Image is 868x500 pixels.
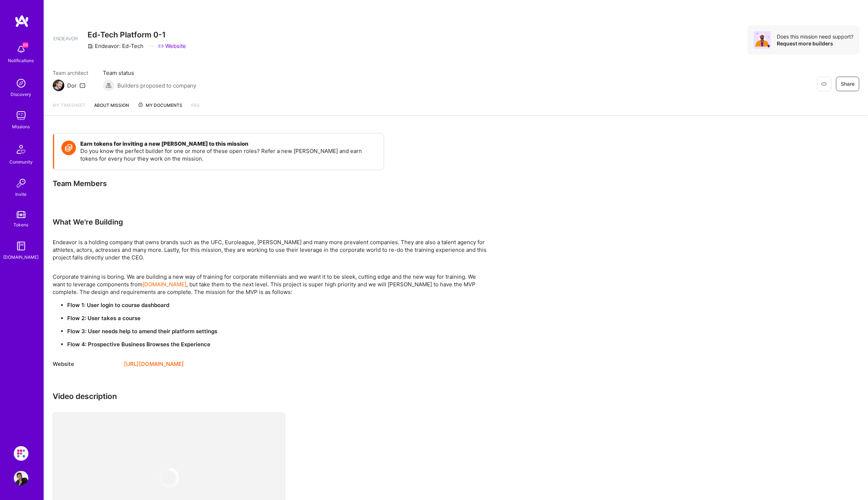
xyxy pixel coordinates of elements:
a: About Mission [94,101,129,115]
div: Request more builders [777,40,853,47]
img: Token icon [61,141,76,155]
a: [DOMAIN_NAME] [142,281,186,288]
img: Avatar [754,31,771,49]
span: 66 [23,42,28,48]
img: loading [154,463,184,493]
i: icon CompanyGray [88,43,93,49]
img: discovery [14,76,28,90]
a: Website [158,42,186,50]
div: Missions [12,123,30,130]
h3: Ed-Tech Platform 0-1 [88,30,186,39]
a: [URL][DOMAIN_NAME] [124,360,184,368]
img: Company Logo [53,31,79,46]
button: Share [836,77,859,91]
div: Dor [67,82,77,89]
img: teamwork [14,108,28,123]
div: What We're Building [53,217,489,227]
div: Does this mission need support? [777,33,853,40]
strong: Flow 1: User login to course dashboard [67,302,169,309]
div: Tokens [14,221,29,229]
span: Team status [103,69,196,77]
strong: Flow 3: User needs help to amend their platform settings [67,328,217,335]
img: Evinced: AI-Agents Accessibility Solution [14,446,28,461]
img: Invite [14,176,28,190]
div: Notifications [8,57,34,64]
div: Discovery [11,90,32,98]
i: icon Mail [80,82,85,88]
a: Evinced: AI-Agents Accessibility Solution [12,446,30,461]
p: Corporate training is boring. We are building a new way of training for corporate millennials and... [53,273,489,296]
img: tokens [17,211,25,218]
img: logo [15,15,29,28]
span: My Documents [138,101,182,109]
i: icon EyeClosed [821,81,827,87]
div: Website [53,360,118,368]
strong: Flow 2: User takes a course [67,315,141,322]
div: Team Members [53,179,384,188]
a: User Avatar [12,471,30,485]
div: Invite [16,190,27,198]
a: My Documents [138,101,182,115]
a: My timesheet [53,101,85,115]
img: Team Architect [53,80,64,91]
img: User Avatar [14,471,28,485]
img: Community [12,141,30,158]
strong: Flow 4: Prospective Business Browses the Experience [67,341,210,348]
h3: Video description [53,392,489,401]
div: Endeavor: Ed-Tech [88,42,144,50]
p: Do you know the perfect builder for one or more of these open roles? Refer a new [PERSON_NAME] an... [80,147,376,162]
div: Community [9,158,33,166]
div: [DOMAIN_NAME] [4,253,39,261]
h4: Earn tokens for inviting a new [PERSON_NAME] to this mission [80,141,376,147]
img: bell [14,42,28,57]
span: Share [841,80,855,88]
img: guide book [14,239,28,253]
img: Builders proposed to company [103,80,114,91]
a: FAQ [191,101,199,115]
span: Builders proposed to company [117,82,196,89]
p: Endeavor is a holding company that owns brands such as the UFC, Euroleague, [PERSON_NAME] and man... [53,238,489,261]
span: Team architect [53,69,88,77]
